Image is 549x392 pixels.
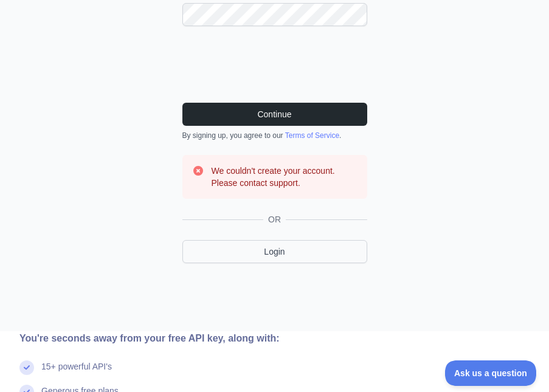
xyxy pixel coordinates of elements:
[285,131,339,140] a: Terms of Service
[182,131,367,140] div: By signing up, you agree to our .
[182,103,367,126] button: Continue
[19,331,393,346] div: You're seconds away from your free API key, along with:
[182,41,367,88] iframe: reCAPTCHA
[263,213,286,225] span: OR
[19,360,34,375] img: check mark
[41,360,112,385] div: 15+ powerful API's
[212,165,357,189] h3: We couldn't create your account. Please contact support.
[182,240,367,263] a: Login
[445,360,537,386] iframe: Toggle Customer Support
